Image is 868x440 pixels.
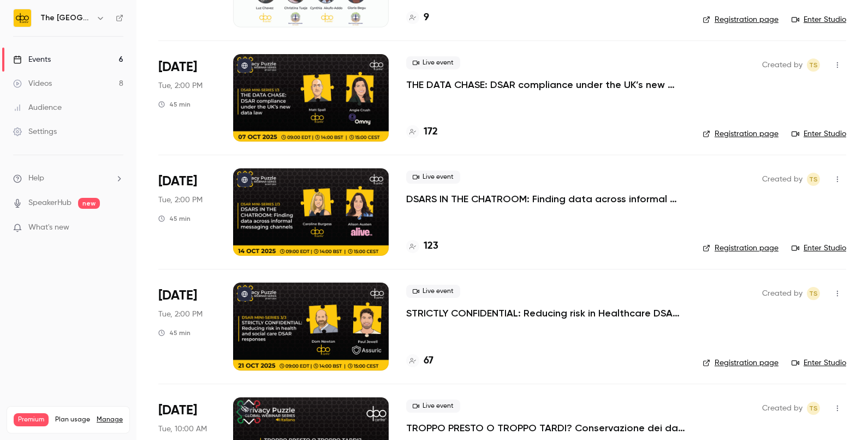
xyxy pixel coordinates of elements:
a: Enter Studio [792,243,846,254]
a: DSARS IN THE CHATROOM: Finding data across informal messaging channels [406,192,685,206]
h6: The [GEOGRAPHIC_DATA] [40,13,92,24]
span: Taylor Swann [807,402,820,415]
h4: 123 [424,239,438,254]
span: Created by [762,287,802,300]
div: Oct 21 Tue, 2:00 PM (Europe/London) [158,283,216,370]
span: Taylor Swann [807,58,820,72]
span: TS [809,287,818,300]
span: [DATE] [158,287,197,304]
a: Registration page [703,128,778,139]
span: Created by [762,402,802,415]
li: help-dropdown-opener [13,173,123,184]
a: SpeakerHub [28,197,72,209]
a: Registration page [703,243,778,254]
span: new [78,198,100,209]
a: 9 [406,10,429,25]
a: Registration page [703,357,778,368]
span: Help [28,173,44,184]
span: [DATE] [158,58,197,76]
a: Enter Studio [792,14,846,25]
span: Created by [762,173,802,186]
a: 123 [406,239,438,254]
span: Taylor Swann [807,173,820,186]
img: The DPO Centre [14,9,31,27]
span: What's new [28,222,69,233]
span: Plan usage [55,415,90,424]
span: Created by [762,58,802,72]
span: TS [809,402,818,415]
span: Tue, 2:00 PM [158,80,203,91]
div: Audience [13,102,62,113]
a: 172 [406,125,438,139]
span: Live event [406,400,460,413]
span: Live event [406,56,460,69]
a: Enter Studio [792,128,846,139]
span: Live event [406,171,460,184]
a: Enter Studio [792,357,846,368]
a: Manage [97,415,123,424]
span: Tue, 2:00 PM [158,309,203,320]
span: Live event [406,285,460,298]
a: STRICTLY CONFIDENTIAL: Reducing risk in Healthcare DSAR responses [406,307,685,320]
div: Oct 14 Tue, 2:00 PM (Europe/London) [158,168,216,256]
div: Events [13,54,51,65]
div: Oct 7 Tue, 2:00 PM (Europe/London) [158,54,216,142]
span: TS [809,173,818,186]
a: Registration page [703,14,778,25]
span: Tue, 10:00 AM [158,424,207,435]
div: Settings [13,126,57,137]
h4: 67 [424,354,433,368]
h4: 172 [424,125,438,139]
span: [DATE] [158,173,197,190]
div: 45 min [158,100,191,109]
span: [DATE] [158,402,197,419]
span: Taylor Swann [807,287,820,300]
a: 67 [406,354,433,368]
div: 45 min [158,328,191,337]
div: Videos [13,78,52,89]
div: 45 min [158,214,191,223]
a: TROPPO PRESTO O TROPPO TARDI? Conservazione dei dati nei CRM e conformità GDPR [406,421,685,435]
a: THE DATA CHASE: DSAR compliance under the UK’s new data law [406,78,685,91]
span: Tue, 2:00 PM [158,195,203,206]
span: Premium [14,413,49,426]
span: TS [809,58,818,72]
h4: 9 [424,10,429,25]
